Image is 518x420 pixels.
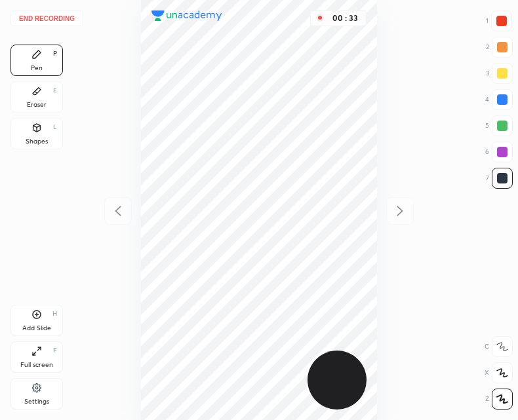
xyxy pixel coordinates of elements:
div: P [53,50,57,57]
div: Shapes [26,138,48,145]
div: Full screen [20,362,53,368]
div: F [53,347,57,354]
div: 1 [486,10,512,31]
div: 4 [485,89,513,110]
div: 5 [485,115,513,136]
div: Eraser [27,102,47,108]
div: H [52,311,57,317]
div: Add Slide [22,325,51,332]
div: 6 [485,142,513,162]
img: logo.38c385cc.svg [151,10,222,21]
div: 2 [486,37,513,58]
div: L [53,124,57,130]
div: 7 [486,168,513,189]
div: Pen [31,65,43,71]
div: Settings [24,398,49,405]
div: 00 : 33 [329,14,361,23]
div: 3 [486,63,513,84]
div: X [485,362,513,383]
div: E [53,87,57,94]
button: End recording [10,10,83,26]
div: Z [485,389,513,410]
div: C [485,336,513,357]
